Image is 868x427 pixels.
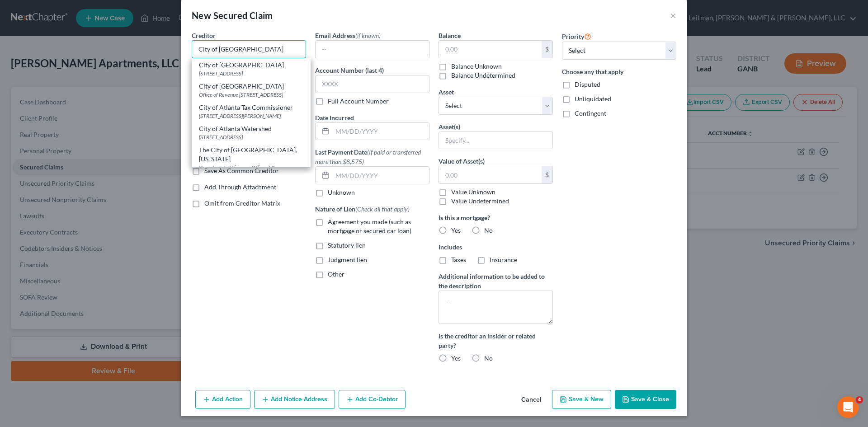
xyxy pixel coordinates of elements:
[451,62,502,71] label: Balance Unknown
[315,148,421,165] span: (If paid or transferred more than $8,575)
[204,166,279,175] label: Save As Common Creditor
[328,256,367,263] span: Judgment lien
[484,226,493,234] span: No
[199,82,303,91] div: City of [GEOGRAPHIC_DATA]
[316,41,429,58] input: --
[199,112,303,120] div: [STREET_ADDRESS][PERSON_NAME]
[439,88,454,96] span: Asset
[451,197,509,206] label: Value Undetermined
[552,390,611,409] button: Save & New
[328,270,344,278] span: Other
[199,164,303,179] div: Department of Finance, Office of Revenue [STREET_ADDRESS]
[575,80,600,88] span: Disputed
[484,354,493,362] span: No
[575,109,606,117] span: Contingent
[439,41,542,58] input: 0.00
[451,354,461,362] span: Yes
[328,97,389,106] label: Full Account Number
[192,32,216,39] span: Creditor
[315,147,429,166] label: Last Payment Date
[439,242,553,252] label: Includes
[199,103,303,112] div: City of Atlanta Tax Commissioner
[439,122,460,131] label: Asset(s)
[199,61,303,70] div: City of [GEOGRAPHIC_DATA]
[328,241,366,249] span: Statutory lien
[837,396,859,418] iframe: Intercom live chat
[439,166,542,183] input: 0.00
[204,199,280,207] span: Omit from Creditor Matrix
[439,272,553,291] label: Additional information to be added to the description
[355,205,410,213] span: (Check all that apply)
[328,218,411,235] span: Agreement you made (such as mortgage or secured car loan)
[439,31,461,40] label: Balance
[315,31,381,40] label: Email Address
[199,91,303,99] div: Office of Revenue [STREET_ADDRESS]
[562,31,591,42] label: Priority
[562,67,676,76] label: Choose any that apply
[542,41,552,58] div: $
[315,75,429,93] input: XXXX
[332,167,429,184] input: MM/DD/YYYY
[439,132,552,149] input: Specify...
[355,32,381,39] span: (if known)
[670,10,676,21] button: ×
[856,396,863,404] span: 4
[439,213,553,222] label: Is this a mortgage?
[451,71,515,80] label: Balance Undetermined
[575,95,611,103] span: Unliquidated
[254,390,335,409] button: Add Notice Address
[439,156,485,166] label: Value of Asset(s)
[328,188,355,197] label: Unknown
[315,66,384,75] label: Account Number (last 4)
[615,390,676,409] button: Save & Close
[514,391,548,409] button: Cancel
[199,124,303,133] div: City of Atlanta Watershed
[451,188,495,197] label: Value Unknown
[451,226,461,234] span: Yes
[199,145,303,164] div: The City of [GEOGRAPHIC_DATA], [US_STATE]
[490,256,517,263] span: Insurance
[542,166,552,183] div: $
[192,9,273,22] div: New Secured Claim
[199,70,303,77] div: [STREET_ADDRESS]
[439,331,553,350] label: Is the creditor an insider or related party?
[339,390,406,409] button: Add Co-Debtor
[451,256,466,263] span: Taxes
[199,133,303,141] div: [STREET_ADDRESS]
[192,40,306,58] input: Search creditor by name...
[204,183,276,192] label: Add Through Attachment
[315,113,354,122] label: Date Incurred
[195,390,250,409] button: Add Action
[315,204,410,214] label: Nature of Lien
[332,123,429,140] input: MM/DD/YYYY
